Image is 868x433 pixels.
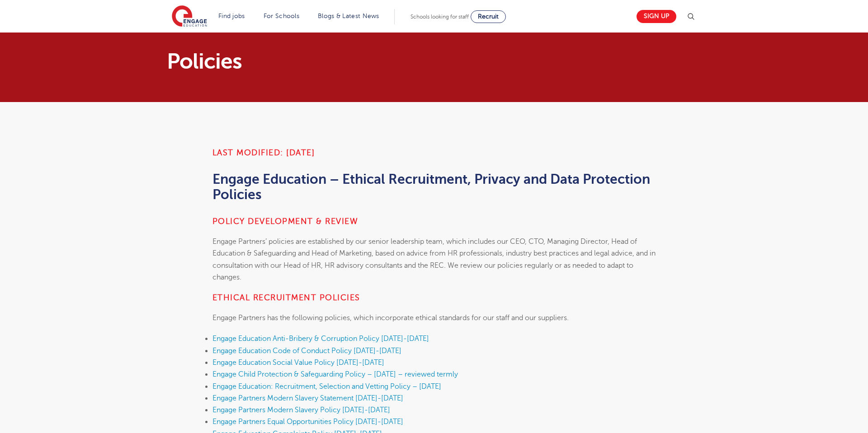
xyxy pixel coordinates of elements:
a: For Schools [264,13,299,19]
a: Engage Partners Equal Opportunities Policy [DATE]-[DATE] [212,418,403,426]
p: Engage Partners’ policies are established by our senior leadership team, which includes our CEO, ... [212,236,656,283]
a: Engage Education Anti-Bribery & Corruption Policy [DATE]-[DATE] [212,335,429,343]
strong: Policy development & review [212,217,359,226]
img: Engage Education [172,5,207,28]
a: Engage Partners Modern Slavery Policy [DATE]-[DATE] [212,406,390,414]
span: Recruit [478,13,499,20]
h2: Engage Education – Ethical Recruitment, Privacy and Data Protection Policies [212,172,656,202]
a: Blogs & Latest News [318,13,379,19]
span: Schools looking for staff [410,14,469,20]
a: Engage Child Protection & Safeguarding Policy – [DATE] – reviewed termly [212,370,458,378]
a: Sign up [637,10,676,23]
h1: Policies [167,51,519,72]
p: Engage Partners has the following policies, which incorporate ethical standards for our staff and... [212,312,656,324]
a: Engage Partners Modern Slavery Statement [DATE]-[DATE] [212,394,403,402]
strong: ETHICAL RECRUITMENT POLICIES [212,293,360,302]
a: Engage Education Code of Conduct Policy [DATE]-[DATE] [212,347,401,355]
strong: Last Modified: [DATE] [212,148,315,157]
a: Recruit [471,10,506,23]
a: Find jobs [218,13,245,19]
a: Engage Education: Recruitment, Selection and Vetting Policy – [DATE] [212,382,441,391]
a: Engage Education Social Value Policy [DATE]-[DATE] [212,359,384,367]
